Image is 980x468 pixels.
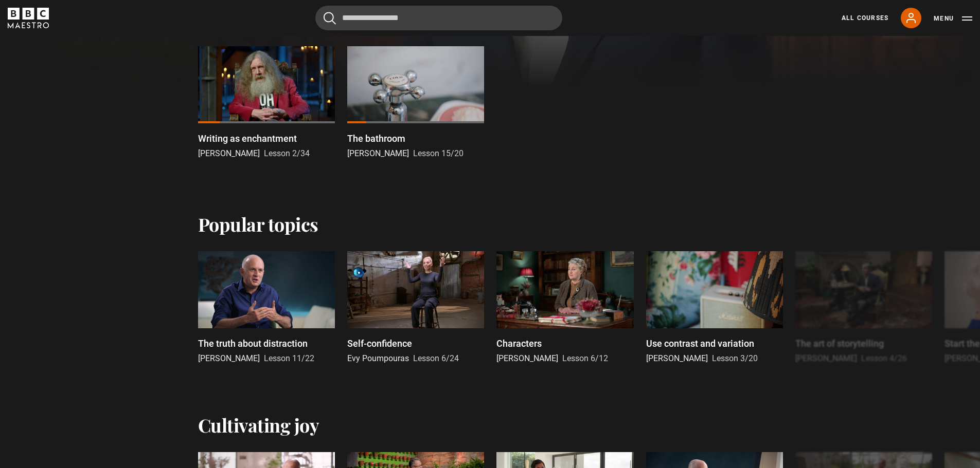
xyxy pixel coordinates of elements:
a: The bathroom [PERSON_NAME] Lesson 15/20 [347,46,484,160]
span: [PERSON_NAME] [646,353,708,363]
p: Use contrast and variation [646,336,754,350]
span: Lesson 6/12 [562,353,608,363]
span: Lesson 15/20 [413,148,464,158]
h2: Cultivating joy [198,414,319,436]
span: Lesson 11/22 [264,353,314,363]
input: Search [315,6,562,30]
span: [PERSON_NAME] [347,148,409,158]
h2: Popular topics [198,213,318,235]
span: Lesson 2/34 [264,148,310,158]
p: Writing as enchantment [198,132,297,145]
span: Evy Poumpouras [347,353,409,363]
span: Lesson 4/26 [861,353,907,363]
svg: BBC Maestro [8,8,49,28]
p: The truth about distraction [198,336,308,350]
span: [PERSON_NAME] [198,353,260,363]
span: Lesson 6/24 [413,353,459,363]
p: Characters [496,336,542,350]
span: [PERSON_NAME] [496,353,558,363]
a: Use contrast and variation [PERSON_NAME] Lesson 3/20 [646,251,783,365]
button: Submit the search query [324,12,336,25]
button: Toggle navigation [934,13,972,24]
a: Writing as enchantment [PERSON_NAME] Lesson 2/34 [198,46,335,160]
a: Characters [PERSON_NAME] Lesson 6/12 [496,251,633,365]
p: The art of storytelling [795,336,884,350]
p: Self-confidence [347,336,412,350]
a: Self-confidence Evy Poumpouras Lesson 6/24 [347,251,484,365]
span: [PERSON_NAME] [795,353,857,363]
span: Lesson 3/20 [712,353,758,363]
a: All Courses [842,13,888,23]
p: The bathroom [347,132,405,145]
span: [PERSON_NAME] [198,148,260,158]
a: The truth about distraction [PERSON_NAME] Lesson 11/22 [198,251,335,365]
a: The art of storytelling [PERSON_NAME] Lesson 4/26 [795,251,932,365]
